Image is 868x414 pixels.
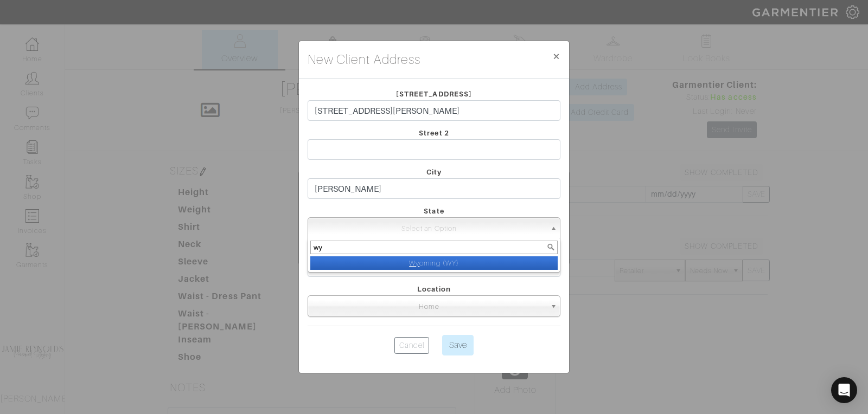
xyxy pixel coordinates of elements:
span: City [426,168,442,176]
span: × [552,49,560,63]
h4: New Client Address [308,50,420,69]
span: State [424,207,444,215]
a: Cancel [394,337,429,354]
span: [STREET_ADDRESS] [396,90,472,98]
span: Select an Option [312,218,546,240]
em: Wy [409,259,419,267]
input: Save [442,335,474,355]
span: Location [417,285,451,293]
div: Open Intercom Messenger [831,377,857,403]
span: Street 2 [419,129,449,137]
span: Home [312,296,546,318]
li: oming (WY) [310,256,558,270]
